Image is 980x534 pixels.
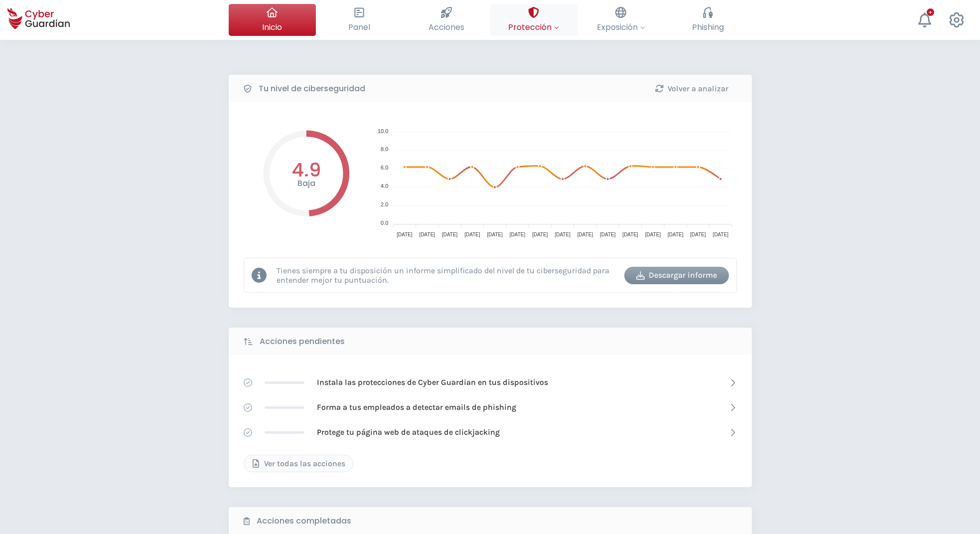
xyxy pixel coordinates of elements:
tspan: [DATE] [419,232,435,237]
tspan: [DATE] [577,232,593,237]
tspan: 4.0 [381,183,388,189]
tspan: 2.0 [381,201,388,207]
tspan: [DATE] [645,232,661,237]
tspan: [DATE] [509,232,525,237]
div: Volver a analizar [647,83,737,95]
div: + [927,8,934,16]
button: Exposición [577,4,665,36]
tspan: [DATE] [464,232,480,237]
button: Phishing [665,4,752,36]
tspan: [DATE] [690,232,706,237]
tspan: 6.0 [381,165,388,171]
tspan: 0.0 [381,220,388,226]
span: Acciones [428,21,464,33]
button: Inicio [229,4,316,36]
button: Protección [490,4,577,36]
span: Exposición [597,21,645,33]
button: Acciones [403,4,490,36]
tspan: [DATE] [667,232,683,237]
p: Tienes siempre a tu disposición un informe simplificado del nivel de tu ciberseguridad para enten... [277,266,617,285]
tspan: [DATE] [532,232,548,237]
span: Protección [508,21,559,33]
button: Volver a analizar [640,80,744,97]
button: Ver todas las acciones [244,455,353,472]
p: Protege tu página web de ataques de clickjacking [317,427,500,438]
tspan: 8.0 [381,146,388,152]
tspan: [DATE] [555,232,570,237]
div: Ver todas las acciones [252,458,345,470]
tspan: [DATE] [600,232,616,237]
p: Instala las protecciones de Cyber Guardian en tus dispositivos [317,377,548,388]
span: Panel [348,21,370,33]
b: Tu nivel de ciberseguridad [259,83,365,95]
button: Descargar informe [624,267,729,284]
tspan: [DATE] [441,232,457,237]
tspan: [DATE] [622,232,638,237]
tspan: 10.0 [377,128,388,134]
button: Panel [316,4,403,36]
b: Acciones completadas [257,515,351,527]
tspan: [DATE] [397,232,413,237]
span: Inicio [262,21,282,33]
tspan: [DATE] [487,232,503,237]
tspan: [DATE] [712,232,728,237]
span: Phishing [692,21,724,33]
b: Acciones pendientes [260,336,345,348]
p: Forma a tus empleados a detectar emails de phishing [317,402,516,413]
div: Descargar informe [632,269,721,281]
